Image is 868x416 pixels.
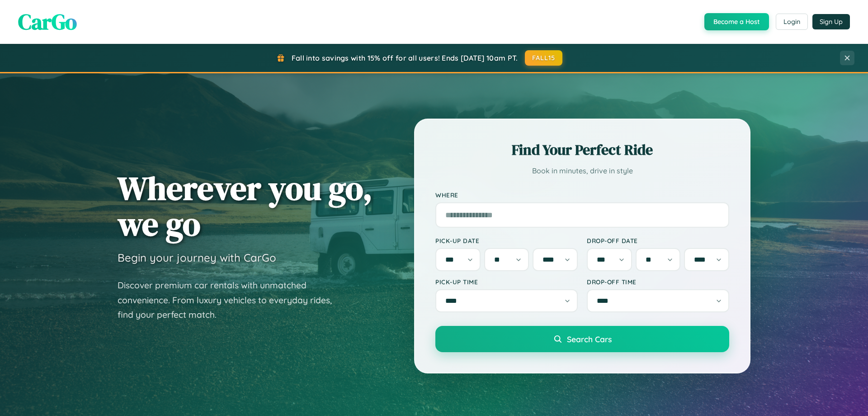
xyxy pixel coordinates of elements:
label: Drop-off Time [587,278,729,286]
p: Discover premium car rentals with unmatched convenience. From luxury vehicles to everyday rides, ... [118,278,344,322]
label: Pick-up Date [435,237,578,244]
label: Where [435,191,729,199]
button: Search Cars [435,326,729,352]
h3: Begin your journey with CarGo [118,251,276,264]
span: Search Cars [567,334,612,344]
span: Fall into savings with 15% off for all users! Ends [DATE] 10am PT. [292,53,518,62]
button: Sign Up [812,14,850,29]
button: Become a Host [704,13,769,30]
button: Login [776,14,808,30]
span: CarGo [18,7,77,37]
label: Pick-up Time [435,278,578,286]
h2: Find Your Perfect Ride [435,140,729,160]
label: Drop-off Date [587,237,729,244]
h1: Wherever you go, we go [118,170,373,242]
button: FALL15 [525,50,563,66]
p: Book in minutes, drive in style [435,164,729,177]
